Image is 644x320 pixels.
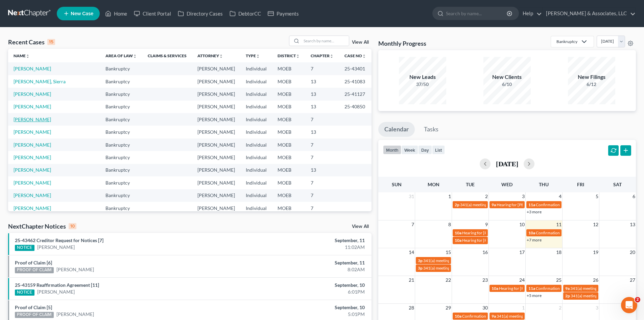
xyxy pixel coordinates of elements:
[15,312,54,318] div: PROOF OF CLAIM
[14,129,51,135] a: [PERSON_NAME]
[555,220,562,229] span: 11
[501,182,512,187] span: Wed
[240,88,272,100] td: Individual
[352,40,369,45] a: View All
[445,276,452,284] span: 22
[272,202,305,214] td: MOEB
[570,286,636,291] span: 341(a) meeting for [PERSON_NAME]
[100,189,142,202] td: Bankruptcy
[192,113,240,126] td: [PERSON_NAME]
[253,289,365,295] div: 6:01PM
[100,176,142,189] td: Bankruptcy
[378,39,426,47] h3: Monthly Progress
[272,101,305,113] td: MOEB
[192,202,240,214] td: [PERSON_NAME]
[595,304,599,312] span: 3
[577,182,584,187] span: Fri
[499,286,552,291] span: Hearing for [PERSON_NAME]
[571,293,636,298] span: 341(a) meeting for [PERSON_NAME]
[519,248,525,256] span: 17
[240,189,272,202] td: Individual
[621,297,637,313] iframe: Intercom live chat
[142,49,192,62] th: Claims & Services
[15,304,52,310] a: Proof of Claim [5]
[15,237,103,243] a: 25-43462 Creditor Request for Notices [7]
[635,297,640,302] span: 2
[445,248,452,256] span: 15
[496,160,518,167] h2: [DATE]
[174,7,226,20] a: Directory Cases
[102,7,130,20] a: Home
[536,230,613,235] span: Confirmation hearing for [PERSON_NAME]
[536,286,613,291] span: Confirmation hearing for [PERSON_NAME]
[455,230,461,235] span: 10a
[15,290,34,296] div: NOTICE
[253,266,365,273] div: 8:02AM
[528,202,535,207] span: 11a
[278,53,300,58] a: Districtunfold_more
[192,88,240,100] td: [PERSON_NAME]
[37,244,75,251] a: [PERSON_NAME]
[492,314,496,319] span: 9a
[14,66,51,71] a: [PERSON_NAME]
[492,286,498,291] span: 10a
[568,73,615,81] div: New Filings
[339,101,372,113] td: 25-40850
[100,164,142,176] td: Bankruptcy
[305,202,339,214] td: 7
[423,258,488,263] span: 341(a) meeting for [PERSON_NAME]
[378,122,415,137] a: Calendar
[14,116,51,122] a: [PERSON_NAME]
[272,126,305,138] td: MOEB
[100,138,142,151] td: Bankruptcy
[595,192,599,200] span: 5
[100,126,142,138] td: Bankruptcy
[408,304,415,312] span: 28
[408,276,415,284] span: 21
[192,101,240,113] td: [PERSON_NAME]
[246,53,260,58] a: Typeunfold_more
[462,238,515,243] span: Hearing for [PERSON_NAME]
[8,38,55,46] div: Recent Cases
[100,113,142,126] td: Bankruptcy
[253,304,365,311] div: September, 10
[15,260,52,265] a: Proof of Claim [6]
[592,276,599,284] span: 26
[399,73,446,81] div: New Leads
[305,75,339,88] td: 13
[100,101,142,113] td: Bankruptcy
[14,142,51,148] a: [PERSON_NAME]
[408,248,415,256] span: 14
[14,180,51,186] a: [PERSON_NAME]
[399,81,446,88] div: 37/50
[192,138,240,151] td: [PERSON_NAME]
[352,224,369,229] a: View All
[305,62,339,75] td: 7
[253,244,365,251] div: 11:02AM
[305,88,339,100] td: 13
[15,267,54,273] div: PROOF OF CLAIM
[519,220,525,229] span: 10
[14,167,51,173] a: [PERSON_NAME]
[305,101,339,113] td: 13
[568,81,615,88] div: 6/12
[253,311,365,318] div: 5:01PM
[339,88,372,100] td: 25-41127
[100,151,142,164] td: Bankruptcy
[543,7,636,20] a: [PERSON_NAME] & Associates, LLC
[100,202,142,214] td: Bankruptcy
[69,223,76,229] div: 10
[362,54,366,58] i: unfold_more
[305,151,339,164] td: 7
[272,176,305,189] td: MOEB
[240,101,272,113] td: Individual
[521,304,525,312] span: 1
[558,192,562,200] span: 4
[14,154,51,160] a: [PERSON_NAME]
[305,126,339,138] td: 13
[539,182,549,187] span: Thu
[240,138,272,151] td: Individual
[565,286,570,291] span: 9a
[192,75,240,88] td: [PERSON_NAME]
[521,192,525,200] span: 3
